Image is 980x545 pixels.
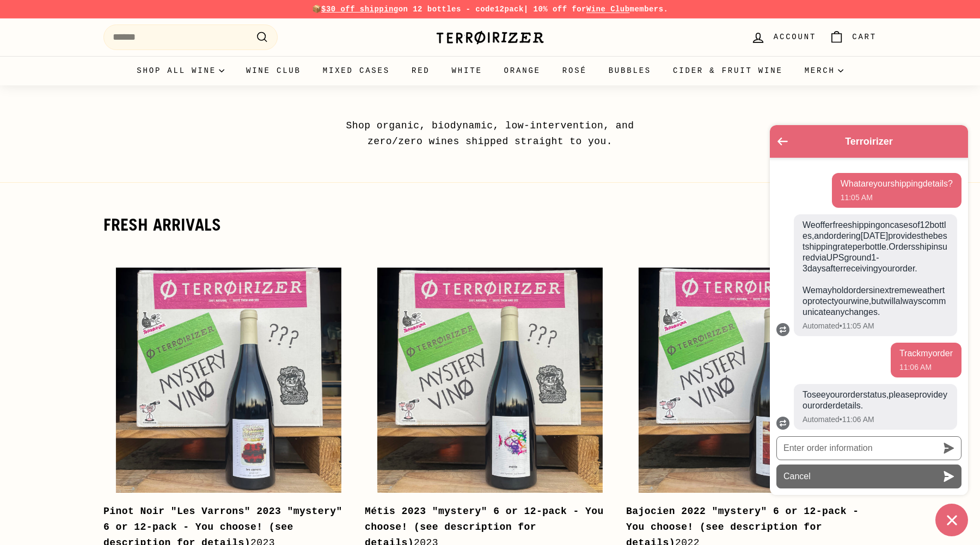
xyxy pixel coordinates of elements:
strong: 12pack [495,5,524,14]
a: Wine Club [235,56,312,85]
a: Cider & Fruit Wine [662,56,794,85]
a: Wine Club [586,5,630,14]
span: Account [774,31,816,43]
summary: Merch [794,56,854,85]
span: Cart [852,31,877,43]
a: Orange [493,56,552,85]
p: Shop organic, biodynamic, low-intervention, and zero/zero wines shipped straight to you. [321,118,659,150]
h2: fresh arrivals [103,215,828,234]
a: White [441,56,493,85]
summary: Shop all wine [126,56,235,85]
div: Primary [82,56,898,85]
a: Bubbles [598,56,662,85]
inbox-online-store-chat: Shopify online store chat [767,125,971,536]
p: 📦 on 12 bottles - code | 10% off for members. [103,3,877,15]
a: Rosé [552,56,598,85]
a: Mixed Cases [312,56,401,85]
a: Red [401,56,441,85]
a: Account [744,21,823,53]
a: Cart [823,21,883,53]
span: $30 off shipping [321,5,399,14]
